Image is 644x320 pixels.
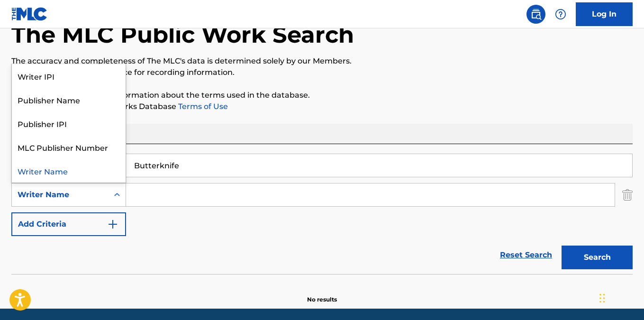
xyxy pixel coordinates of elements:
[530,9,542,20] img: search
[11,90,633,101] p: Please for more information about the terms used in the database.
[562,246,633,269] button: Search
[495,245,557,265] a: Reset Search
[622,183,633,207] img: Delete Criterion
[11,7,48,21] img: MLC Logo
[11,67,633,78] p: It is not an authoritative source for recording information.
[307,284,337,304] p: No results
[526,5,545,24] a: Public Search
[12,111,126,135] div: Publisher IPI
[599,284,605,312] div: Drag
[11,212,126,236] button: Add Criteria
[107,219,118,230] img: 9d2ae6d4665cec9f34b9.svg
[12,159,126,183] div: Writer Name
[11,101,633,112] p: Please review the Musical Works Database
[176,102,228,111] a: Terms of Use
[576,2,633,26] a: Log In
[11,154,633,274] form: Search Form
[11,20,354,49] h1: The MLC Public Work Search
[551,5,570,24] div: Help
[555,9,566,20] img: help
[18,189,103,201] div: Writer Name
[12,135,126,159] div: MLC Publisher Number
[11,55,633,67] p: The accuracy and completeness of The MLC's data is determined solely by our Members.
[597,274,644,320] iframe: Chat Widget
[12,64,126,88] div: Writer IPI
[12,88,126,111] div: Publisher Name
